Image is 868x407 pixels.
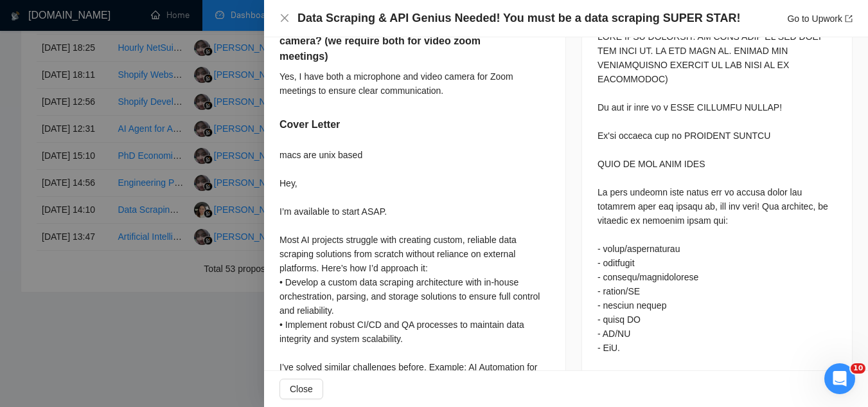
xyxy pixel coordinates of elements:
[279,13,290,24] button: Close
[297,10,740,26] h4: Data Scraping & API Genius Needed! You must be a data scraping SUPER STAR!
[845,15,853,23] span: export
[279,69,550,98] div: Yes, I have both a microphone and video camera for Zoom meetings to ensure clear communication.
[787,14,853,24] a: Go to Upworkexport
[279,379,323,399] button: Close
[279,18,509,64] h5: Do you have a microphone AND video camera? (we require both for video zoom meetings)
[279,117,340,132] h5: Cover Letter
[851,363,865,374] span: 10
[279,13,290,23] span: close
[824,363,855,394] iframe: Intercom live chat
[290,382,313,396] span: Close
